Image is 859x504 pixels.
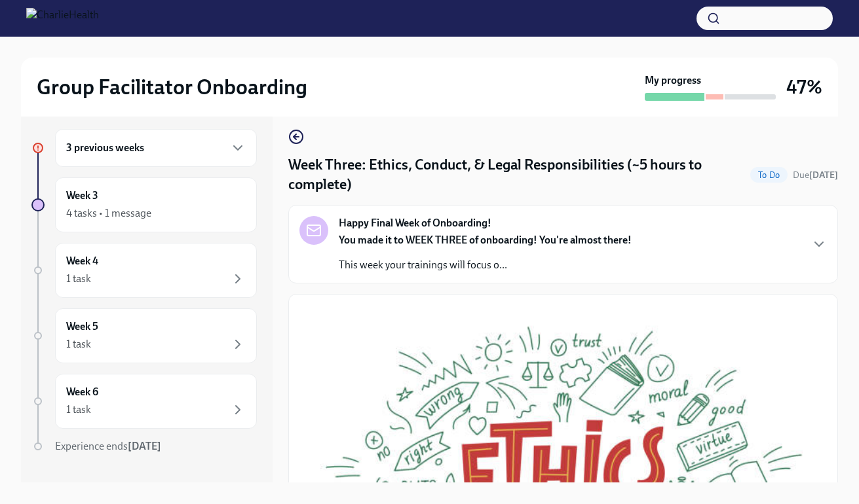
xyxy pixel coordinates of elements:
span: August 25th, 2025 10:00 [793,169,838,181]
h6: Week 6 [66,385,98,399]
a: Week 61 task [31,374,257,429]
h2: Group Facilitator Onboarding [37,74,307,100]
strong: My progress [645,73,701,88]
span: To Do [750,170,788,180]
div: 1 task [66,403,91,417]
h6: Week 5 [66,319,98,334]
strong: You made it to WEEK THREE of onboarding! You're almost there! [339,234,632,246]
h6: Week 3 [66,189,98,203]
a: Week 41 task [31,243,257,298]
strong: Happy Final Week of Onboarding! [339,216,491,230]
span: Experience ends [55,440,161,452]
h4: Week Three: Ethics, Conduct, & Legal Responsibilities (~5 hours to complete) [288,155,745,194]
h6: 3 previous weeks [66,141,144,155]
p: This week your trainings will focus o... [339,258,632,272]
span: Due [793,170,838,181]
h6: Week 4 [66,254,98,268]
div: 4 tasks • 1 message [66,206,151,221]
strong: [DATE] [809,170,838,181]
a: Week 51 task [31,308,257,363]
div: 1 task [66,272,91,286]
div: 1 task [66,337,91,351]
div: 3 previous weeks [55,129,257,167]
a: Week 34 tasks • 1 message [31,177,257,232]
strong: [DATE] [128,440,161,452]
h3: 47% [786,75,822,99]
img: CharlieHealth [26,8,99,29]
